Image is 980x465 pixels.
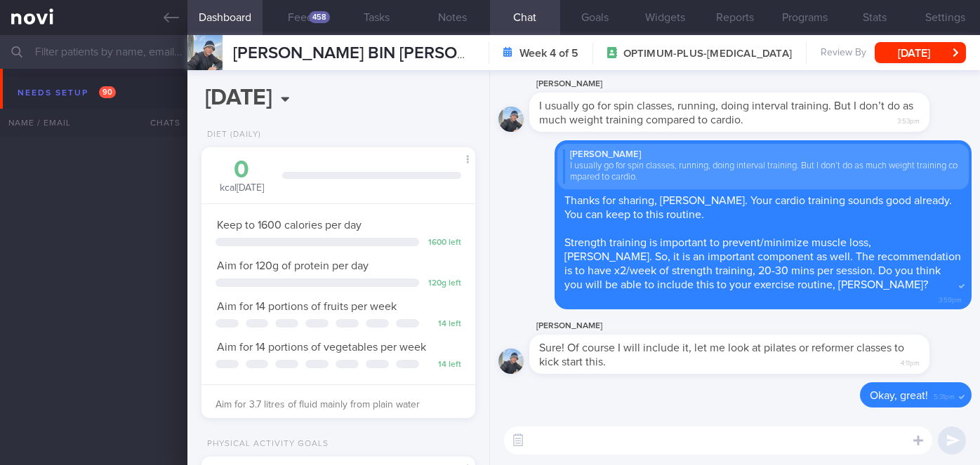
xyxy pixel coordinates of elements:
span: Okay, great! [870,390,928,401]
div: Diet (Daily) [201,130,261,140]
strong: Week 4 of 5 [519,46,578,60]
span: 90 [99,86,116,98]
span: Keep to 1600 calories per day [217,220,362,231]
span: 4:11pm [901,355,920,368]
span: Thanks for sharing, [PERSON_NAME]. Your cardio training sounds good already. You can keep to this... [564,195,952,220]
span: OPTIMUM-PLUS-[MEDICAL_DATA] [623,47,792,61]
div: kcal [DATE] [216,158,268,195]
div: 458 [309,11,330,23]
span: Review By [821,47,866,60]
span: 3:59pm [939,292,962,305]
div: Needs setup [14,83,119,102]
div: 120 g left [426,278,461,289]
span: 3:53pm [897,113,920,126]
span: Aim for 120g of protein per day [217,260,369,271]
div: 14 left [426,360,461,370]
div: I usually go for spin classes, running, doing interval training. But I don’t do as much weight tr... [563,161,963,184]
span: [PERSON_NAME] BIN [PERSON_NAME] [233,45,530,62]
div: [PERSON_NAME] [563,149,963,161]
div: Physical Activity Goals [201,439,329,450]
div: 0 [216,158,268,182]
div: [PERSON_NAME] [529,76,972,93]
span: 5:31pm [934,389,955,402]
span: Sure! Of course I will include it, let me look at pilates or reformer classes to kick start this. [539,342,904,368]
div: [PERSON_NAME] [529,318,972,335]
div: 14 left [426,319,461,330]
span: I usually go for spin classes, running, doing interval training. But I don’t do as much weight tr... [539,100,913,126]
span: Strength training is important to prevent/minimize muscle loss, [PERSON_NAME]. So, it is an impor... [564,237,961,290]
span: Aim for 14 portions of vegetables per week [217,342,426,353]
div: 1600 left [426,238,461,248]
div: Chats [131,109,187,137]
span: Aim for 3.7 litres of fluid mainly from plain water [216,400,420,410]
button: [DATE] [875,42,966,63]
span: Aim for 14 portions of fruits per week [217,301,397,312]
